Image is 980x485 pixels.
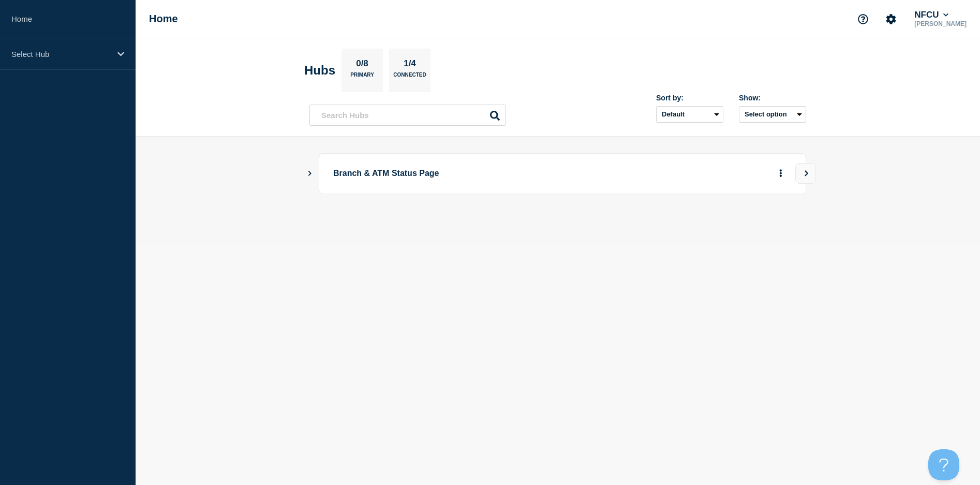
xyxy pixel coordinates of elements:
[880,8,902,30] button: Account settings
[739,94,806,102] div: Show:
[307,170,313,178] button: Show Connected Hubs
[352,58,373,72] p: 0/8
[912,20,969,27] p: [PERSON_NAME]
[928,449,959,480] iframe: Help Scout Beacon - Open
[400,58,420,72] p: 1/4
[774,164,788,183] button: More actions
[656,94,723,102] div: Sort by:
[333,164,619,183] p: Branch & ATM Status Page
[656,106,723,123] select: Sort by
[795,163,816,184] button: View
[852,8,874,30] button: Support
[149,13,178,25] h1: Home
[11,50,111,58] p: Select Hub
[350,72,374,83] p: Primary
[912,10,951,20] button: NFCU
[309,105,506,126] input: Search Hubs
[739,106,806,123] button: Select option
[304,63,335,78] h2: Hubs
[393,72,426,83] p: Connected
